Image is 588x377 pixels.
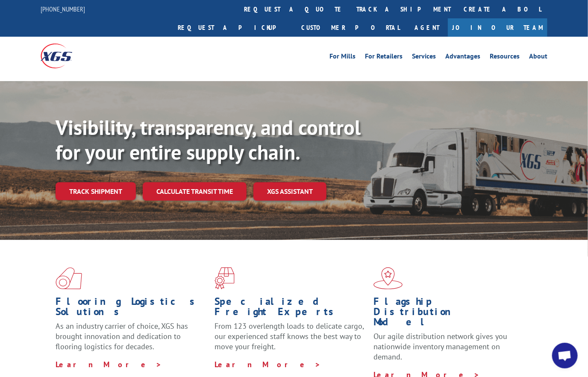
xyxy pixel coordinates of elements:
a: About [529,53,547,62]
a: Join Our Team [448,18,547,37]
img: xgs-icon-total-supply-chain-intelligence-red [56,267,82,289]
a: Customer Portal [295,18,406,37]
a: XGS ASSISTANT [253,182,326,201]
b: Visibility, transparency, and control for your entire supply chain. [56,114,361,165]
a: [PHONE_NUMBER] [41,5,85,13]
a: Learn More > [215,359,321,369]
a: Track shipment [56,182,136,200]
h1: Flagship Distribution Model [373,296,526,331]
div: Open chat [552,343,578,368]
h1: Specialized Freight Experts [215,296,367,321]
a: For Retailers [365,53,403,62]
a: Advantages [445,53,480,62]
a: Agent [406,18,448,37]
a: Calculate transit time [143,182,247,201]
a: Services [412,53,436,62]
a: Resources [490,53,520,62]
span: As an industry carrier of choice, XGS has brought innovation and dedication to flooring logistics... [56,321,188,351]
h1: Flooring Logistics Solutions [56,296,208,321]
img: xgs-icon-flagship-distribution-model-red [373,267,403,289]
span: Our agile distribution network gives you nationwide inventory management on demand. [373,331,507,362]
a: For Mills [329,53,356,62]
a: Request a pickup [171,18,295,37]
img: xgs-icon-focused-on-flooring-red [215,267,235,289]
a: Learn More > [56,359,162,369]
p: From 123 overlength loads to delicate cargo, our experienced staff knows the best way to move you... [215,321,367,359]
